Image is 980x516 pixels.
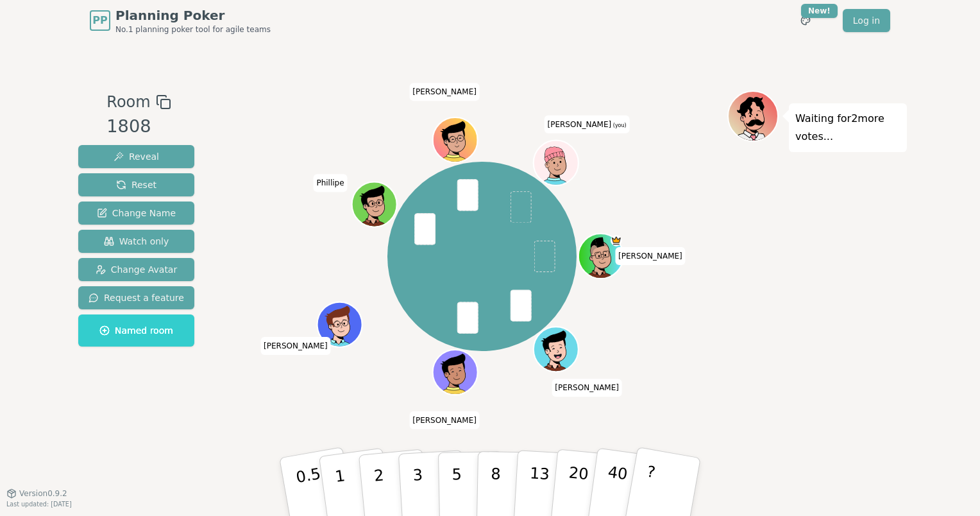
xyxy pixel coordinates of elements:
[409,411,480,429] span: Click to change your name
[801,4,838,18] div: New!
[90,6,271,35] a: PPPlanning PokerNo.1 planning poker tool for agile teams
[78,145,194,168] button: Reveal
[795,110,900,146] p: Waiting for 2 more votes...
[19,488,67,499] span: Version 0.9.2
[545,116,630,133] span: Click to change your name
[260,337,331,355] span: Click to change your name
[535,142,577,184] button: Click to change your avatar
[114,150,159,163] span: Reveal
[115,24,271,35] span: No.1 planning poker tool for agile teams
[552,379,622,397] span: Click to change your name
[843,9,890,32] a: Log in
[313,174,347,192] span: Click to change your name
[78,286,194,309] button: Request a feature
[6,488,67,499] button: Version0.9.2
[99,324,173,337] span: Named room
[97,207,176,219] span: Change Name
[89,291,184,304] span: Request a feature
[611,235,623,246] span: Toce is the host
[78,258,194,281] button: Change Avatar
[409,83,480,101] span: Click to change your name
[6,501,72,508] span: Last updated: [DATE]
[104,235,169,248] span: Watch only
[96,263,178,276] span: Change Avatar
[78,230,194,253] button: Watch only
[78,314,194,347] button: Named room
[78,202,194,225] button: Change Name
[794,9,817,32] button: New!
[615,247,686,265] span: Click to change your name
[116,178,156,191] span: Reset
[106,114,171,140] div: 1808
[115,6,271,24] span: Planning Poker
[92,13,107,28] span: PP
[611,123,627,128] span: (you)
[106,90,150,114] span: Room
[78,173,194,196] button: Reset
